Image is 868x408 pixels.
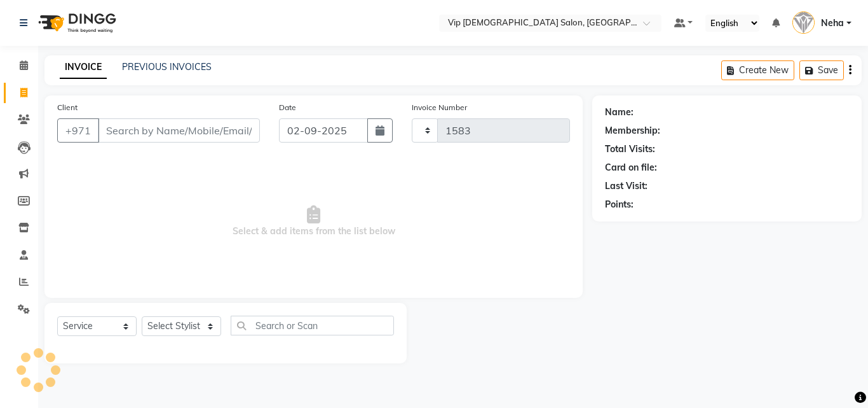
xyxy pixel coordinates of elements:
input: Search or Scan [231,316,394,335]
label: Client [57,102,78,113]
img: Neha [792,11,815,34]
label: Date [279,102,296,113]
img: logo [32,5,119,41]
a: INVOICE [60,56,107,79]
span: Select & add items from the list below [57,158,570,285]
button: Create New [721,60,794,80]
div: Last Visit: [605,179,648,193]
label: Invoice Number [412,102,467,113]
input: Search by Name/Mobile/Email/Code [98,118,260,143]
button: +971 [57,118,99,143]
div: Card on file: [605,161,657,174]
span: Neha [821,17,844,30]
div: Name: [605,106,634,119]
div: Total Visits: [605,143,655,156]
div: Points: [605,198,634,211]
button: Save [799,60,844,80]
a: PREVIOUS INVOICES [122,61,212,73]
div: Membership: [605,124,660,137]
